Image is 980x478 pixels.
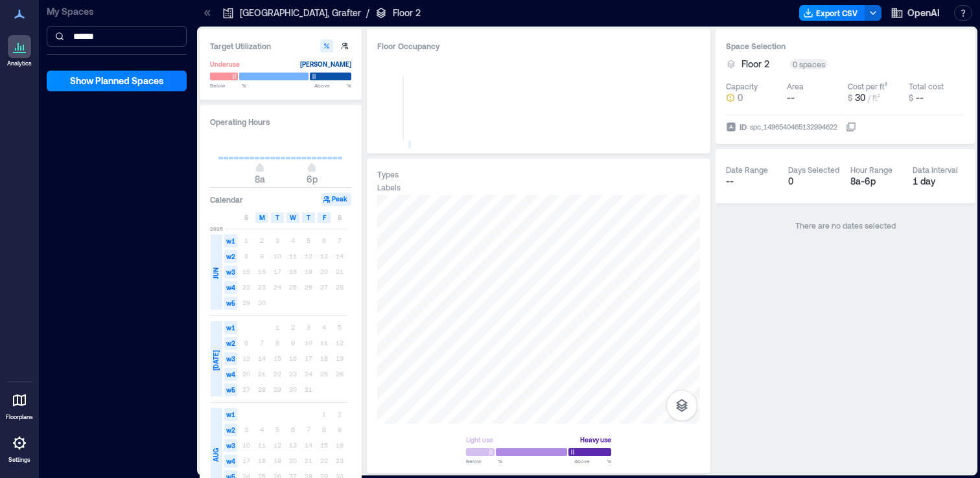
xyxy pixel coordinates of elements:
span: w3 [224,439,237,452]
div: Data Interval [913,165,958,175]
div: Light use [466,433,493,446]
span: 30 [855,92,865,103]
span: w1 [224,234,237,247]
span: w2 [224,337,237,350]
span: AUG [211,448,221,462]
span: w4 [224,455,237,468]
div: Days Selected [788,165,839,175]
span: Show Planned Spaces [70,74,164,87]
p: Floorplans [6,413,33,421]
h3: Operating Hours [210,115,351,128]
span: OpenAI [907,6,940,19]
h3: Calendar [210,193,243,206]
button: Export CSV [799,5,865,21]
span: Above % [574,457,611,465]
p: / [366,6,369,19]
button: Peak [321,193,351,206]
span: w1 [224,408,237,421]
span: Floor 2 [741,58,769,71]
div: [PERSON_NAME] [300,58,351,71]
span: Below % [466,457,502,465]
span: -- [726,176,734,187]
span: w2 [224,424,237,437]
p: [GEOGRAPHIC_DATA], Grafter [240,6,361,19]
p: Analytics [7,60,32,67]
span: w5 [224,297,237,310]
span: 6p [307,174,318,185]
span: w2 [224,250,237,263]
div: Area [787,81,804,91]
div: 0 [788,175,840,188]
span: M [259,212,265,223]
h3: Target Utilization [210,40,351,52]
button: Floor 2 [741,58,785,71]
div: Heavy use [580,433,611,446]
span: T [275,212,279,223]
span: Below % [210,82,246,89]
span: w1 [224,321,237,334]
span: 0 [738,91,743,104]
span: w5 [224,383,237,396]
a: Floorplans [2,385,37,425]
span: There are no dates selected [795,221,896,230]
span: T [307,212,310,223]
div: 0 spaces [790,59,828,69]
span: [DATE] [211,350,221,370]
div: Underuse [210,58,240,71]
div: Date Range [726,165,768,175]
div: Floor Occupancy [377,40,700,52]
span: / ft² [868,93,880,102]
div: Cost per ft² [848,81,887,91]
p: Settings [8,456,30,464]
span: Above % [314,82,351,89]
span: -- [916,92,924,103]
span: 8a [255,174,265,185]
div: Types [377,169,399,179]
h3: Space Selection [726,40,964,52]
span: S [338,212,342,223]
span: $ [909,93,913,102]
button: IDspc_1496540465132994622 [846,122,856,132]
span: F [323,212,326,223]
span: S [244,212,248,223]
div: 8a - 6p [850,175,902,188]
div: Total cost [909,81,944,91]
span: ID [740,120,747,133]
div: 1 day [913,175,964,188]
div: Labels [377,182,401,192]
a: Analytics [3,31,36,71]
button: 0 [726,91,782,104]
span: $ [848,93,852,102]
span: JUN [211,267,221,279]
p: Floor 2 [393,6,421,19]
div: Hour Range [850,165,892,175]
button: OpenAI [887,3,944,23]
div: Capacity [726,81,758,91]
span: W [290,212,296,223]
button: $ 30 / ft² [848,91,904,104]
div: spc_1496540465132994622 [749,120,839,133]
span: w4 [224,281,237,294]
p: My Spaces [47,5,187,18]
button: Show Planned Spaces [47,71,187,91]
span: w4 [224,368,237,381]
span: w3 [224,266,237,279]
span: -- [787,92,795,103]
span: w3 [224,352,237,365]
a: Settings [4,427,35,468]
span: 2025 [210,225,223,233]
